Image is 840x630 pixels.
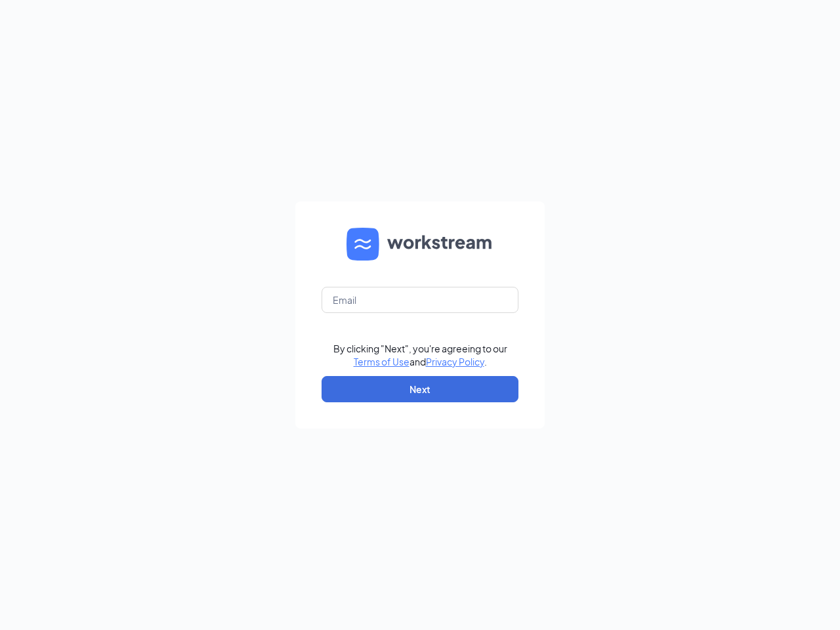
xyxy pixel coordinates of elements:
div: By clicking "Next", you're agreeing to our and . [333,342,507,368]
a: Terms of Use [354,356,409,367]
img: WS logo and Workstream text [346,228,493,261]
input: Email [322,287,518,313]
a: Privacy Policy [426,356,484,367]
button: Next [322,376,518,402]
